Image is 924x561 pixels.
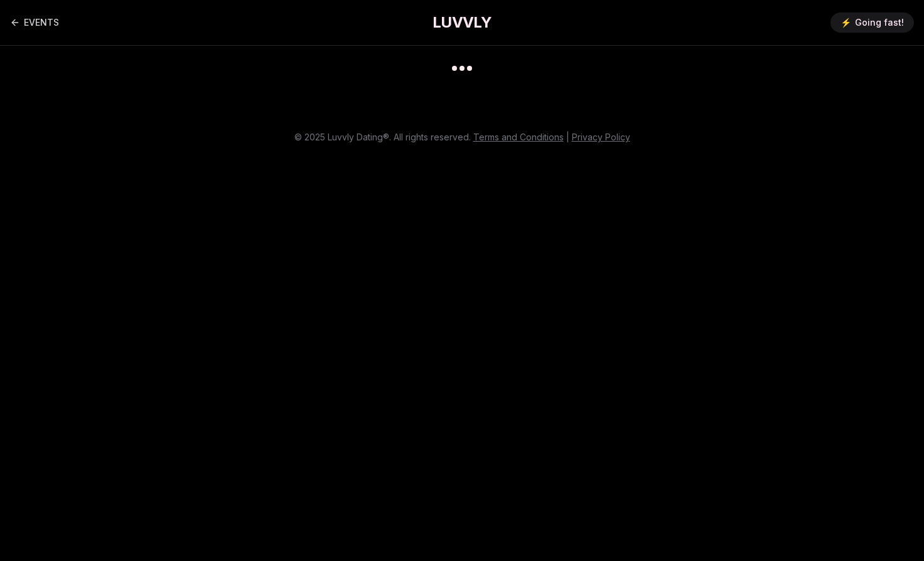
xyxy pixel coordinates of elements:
[473,132,564,142] a: Terms and Conditions
[841,16,851,29] span: ⚡️
[566,132,569,142] span: |
[432,13,492,33] a: LUVVLY
[855,16,904,29] span: Going fast!
[572,132,630,142] a: Privacy Policy
[10,10,59,35] a: Back to events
